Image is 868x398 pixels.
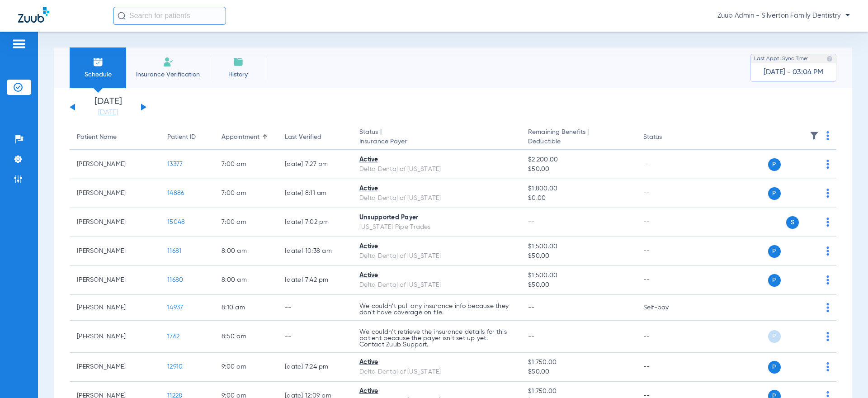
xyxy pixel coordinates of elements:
[359,242,514,251] div: Active
[70,237,160,266] td: [PERSON_NAME]
[636,266,697,295] td: --
[528,358,628,367] span: $1,750.00
[528,367,628,377] span: $50.00
[528,387,628,396] span: $1,750.00
[359,387,514,396] div: Active
[278,237,352,266] td: [DATE] 10:38 AM
[70,266,160,295] td: [PERSON_NAME]
[214,179,278,208] td: 7:00 AM
[636,208,697,237] td: --
[167,248,181,254] span: 11681
[528,333,535,340] span: --
[826,303,829,312] img: group-dot-blue.svg
[278,179,352,208] td: [DATE] 8:11 AM
[278,208,352,237] td: [DATE] 7:02 PM
[528,155,628,165] span: $2,200.00
[285,133,345,142] div: Last Verified
[528,184,628,194] span: $1,800.00
[359,223,514,232] div: [US_STATE] Pipe Trades
[167,364,183,370] span: 12910
[636,237,697,266] td: --
[528,271,628,280] span: $1,500.00
[214,150,278,179] td: 7:00 AM
[76,70,119,79] span: Schedule
[214,237,278,266] td: 8:00 AM
[636,321,697,353] td: --
[359,367,514,377] div: Delta Dental of [US_STATE]
[167,133,196,142] div: Patient ID
[233,57,244,67] img: History
[118,12,126,20] img: Search Icon
[278,295,352,321] td: --
[359,213,514,223] div: Unsupported Payer
[636,125,697,150] th: Status
[214,295,278,321] td: 8:10 AM
[636,179,697,208] td: --
[826,56,833,62] img: last sync help info
[528,242,628,251] span: $1,500.00
[528,251,628,261] span: $50.00
[70,150,160,179] td: [PERSON_NAME]
[167,277,183,283] span: 11680
[826,160,829,169] img: group-dot-blue.svg
[636,295,697,321] td: Self-pay
[278,150,352,179] td: [DATE] 7:27 PM
[167,219,185,225] span: 15048
[214,353,278,382] td: 9:00 AM
[636,150,697,179] td: --
[214,266,278,295] td: 8:00 AM
[826,218,829,227] img: group-dot-blue.svg
[77,133,117,142] div: Patient Name
[163,57,174,67] img: Manual Insurance Verification
[826,131,829,140] img: group-dot-blue.svg
[359,329,514,348] p: We couldn’t retrieve the insurance details for this patient because the payer isn’t set up yet. C...
[167,190,184,196] span: 14886
[222,133,259,142] div: Appointment
[70,321,160,353] td: [PERSON_NAME]
[528,194,628,203] span: $0.00
[826,246,829,256] img: group-dot-blue.svg
[810,131,819,140] img: filter.svg
[359,271,514,280] div: Active
[528,280,628,290] span: $50.00
[278,353,352,382] td: [DATE] 7:24 PM
[359,155,514,165] div: Active
[70,208,160,237] td: [PERSON_NAME]
[768,361,781,374] span: P
[167,161,183,167] span: 13377
[133,70,203,79] span: Insurance Verification
[70,353,160,382] td: [PERSON_NAME]
[359,194,514,203] div: Delta Dental of [US_STATE]
[352,125,521,150] th: Status |
[359,137,514,147] span: Insurance Payer
[528,137,628,147] span: Deductible
[359,251,514,261] div: Delta Dental of [US_STATE]
[754,54,808,63] span: Last Appt. Sync Time:
[636,353,697,382] td: --
[167,304,183,311] span: 14937
[826,189,829,198] img: group-dot-blue.svg
[81,97,135,117] li: [DATE]
[278,266,352,295] td: [DATE] 7:42 PM
[768,158,781,171] span: P
[70,295,160,321] td: [PERSON_NAME]
[768,245,781,258] span: P
[12,38,26,49] img: hamburger-icon
[359,280,514,290] div: Delta Dental of [US_STATE]
[359,165,514,174] div: Delta Dental of [US_STATE]
[359,303,514,316] p: We couldn’t pull any insurance info because they don’t have coverage on file.
[786,216,799,229] span: S
[521,125,636,150] th: Remaining Benefits |
[278,321,352,353] td: --
[528,304,535,311] span: --
[214,208,278,237] td: 7:00 AM
[222,133,270,142] div: Appointment
[823,355,868,398] iframe: Chat Widget
[528,219,535,225] span: --
[167,133,207,142] div: Patient ID
[359,184,514,194] div: Active
[217,70,259,79] span: History
[113,7,226,25] input: Search for patients
[826,275,829,284] img: group-dot-blue.svg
